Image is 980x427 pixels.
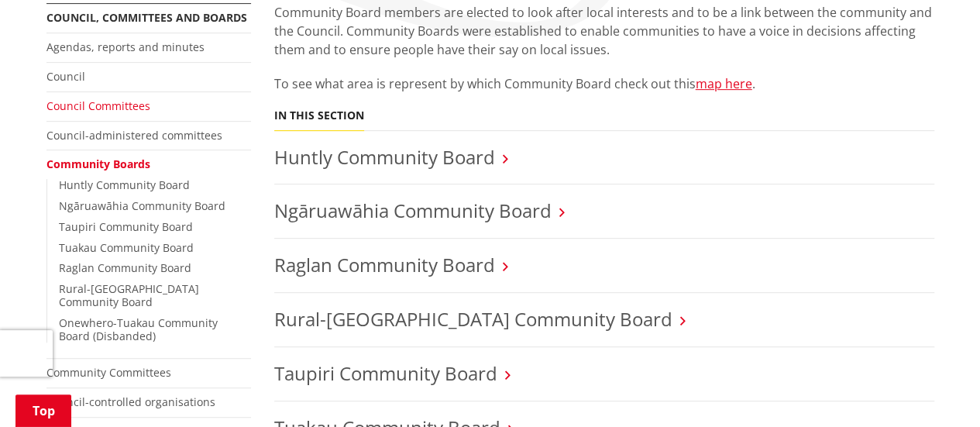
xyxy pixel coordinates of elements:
[274,306,672,332] a: Rural-[GEOGRAPHIC_DATA] Community Board
[59,315,218,343] a: Onewhero-Tuakau Community Board (Disbanded)
[274,109,364,122] h5: In this section
[274,360,497,386] a: Taupiri Community Board
[274,198,552,223] a: Ngāruawāhia Community Board
[46,394,215,409] a: Council-controlled organisations
[59,219,193,234] a: Taupiri Community Board
[46,157,150,171] a: Community Boards
[15,394,71,427] a: Top
[274,74,934,93] p: To see what area is represent by which Community Board check out this .
[59,198,225,213] a: Ngāruawāhia Community Board
[59,281,199,309] a: Rural-[GEOGRAPHIC_DATA] Community Board
[909,362,965,418] iframe: Messenger Launcher
[59,240,194,255] a: Tuakau Community Board
[59,177,190,192] a: Huntly Community Board
[46,365,171,380] a: Community Committees
[46,40,205,54] a: Agendas, reports and minutes
[46,10,247,25] a: Council, committees and boards
[46,128,222,143] a: Council-administered committees
[274,144,495,170] a: Huntly Community Board
[46,98,150,113] a: Council Committees
[46,69,85,84] a: Council
[59,260,191,275] a: Raglan Community Board
[696,75,752,92] a: map here
[274,3,934,59] p: Community Board members are elected to look after local interests and to be a link between the co...
[274,252,495,277] a: Raglan Community Board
